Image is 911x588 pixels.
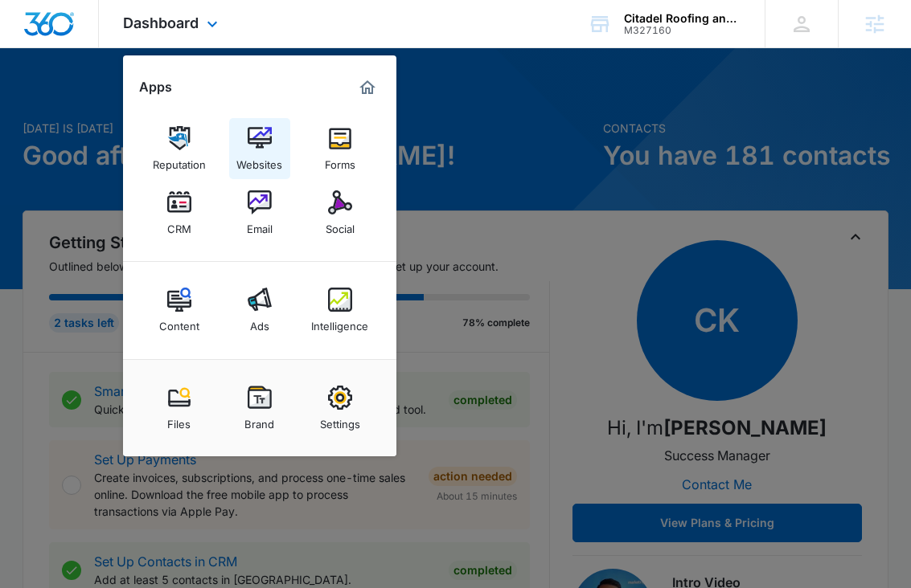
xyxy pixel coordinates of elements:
[244,410,274,431] div: Brand
[236,150,282,171] div: Websites
[310,118,371,179] a: Forms
[355,75,380,100] a: Marketing 360® Dashboard
[229,378,290,439] a: Brand
[149,280,210,341] a: Content
[229,118,290,179] a: Websites
[229,280,290,341] a: Ads
[159,312,199,333] div: Content
[247,214,273,235] div: Email
[325,150,355,171] div: Forms
[229,182,290,243] a: Email
[311,312,368,333] div: Intelligence
[624,12,741,25] div: account name
[153,150,206,171] div: Reputation
[149,378,210,439] a: Files
[167,410,191,431] div: Files
[167,214,191,235] div: CRM
[250,312,269,333] div: Ads
[310,378,371,439] a: Settings
[624,25,741,36] div: account id
[123,14,199,31] span: Dashboard
[310,182,371,243] a: Social
[320,410,360,431] div: Settings
[149,182,210,243] a: CRM
[310,280,371,341] a: Intelligence
[326,214,355,235] div: Social
[139,80,172,95] h2: Apps
[149,118,210,179] a: Reputation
